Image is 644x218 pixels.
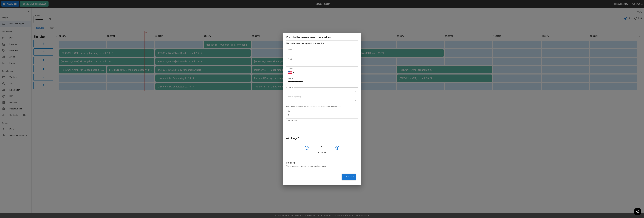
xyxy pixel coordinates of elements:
div: ​ [286,97,358,104]
input: Choose date, selected date is Oct 9, 2025 [286,78,356,85]
p: € [288,113,289,116]
p: Note: Event products are not available for placeholder reservations [286,105,358,108]
div: ​ [286,87,358,95]
h6: Wie lange? [286,136,358,140]
h4: 1 [310,145,334,150]
button: Erstellen [342,174,356,180]
p: Please select an inventory to view available lanes [286,165,358,167]
label: Telefon [288,67,293,70]
h6: Platzhalterreservierungen sind kostenlos [286,42,358,45]
p: Stunde [286,151,358,154]
button: Select country [288,70,292,74]
label: Anfang [288,77,293,79]
h6: Inventar [286,161,358,165]
h5: Platzhalterreservierung erstellen [286,35,358,39]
